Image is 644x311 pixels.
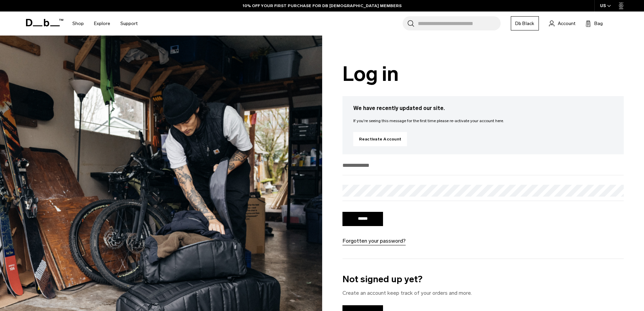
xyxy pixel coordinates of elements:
[586,19,603,27] button: Bag
[342,272,624,286] h3: Not signed up yet?
[511,16,539,30] a: Db Black
[342,63,624,85] h1: Log in
[353,118,613,124] p: If you're seeing this message for the first time please re-activate your account here.
[342,237,406,245] a: Forgotten your password?
[243,3,402,9] a: 10% OFF YOUR FIRST PURCHASE FOR DB [DEMOGRAPHIC_DATA] MEMBERS
[558,20,575,27] span: Account
[67,12,143,36] nav: Main Navigation
[353,104,613,112] h3: We have recently updated our site.
[342,289,624,297] p: Create an account keep track of your orders and more.
[94,12,110,36] a: Explore
[594,20,603,27] span: Bag
[549,19,575,27] a: Account
[120,12,138,36] a: Support
[353,132,407,146] a: Reactivate Account
[72,12,84,36] a: Shop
